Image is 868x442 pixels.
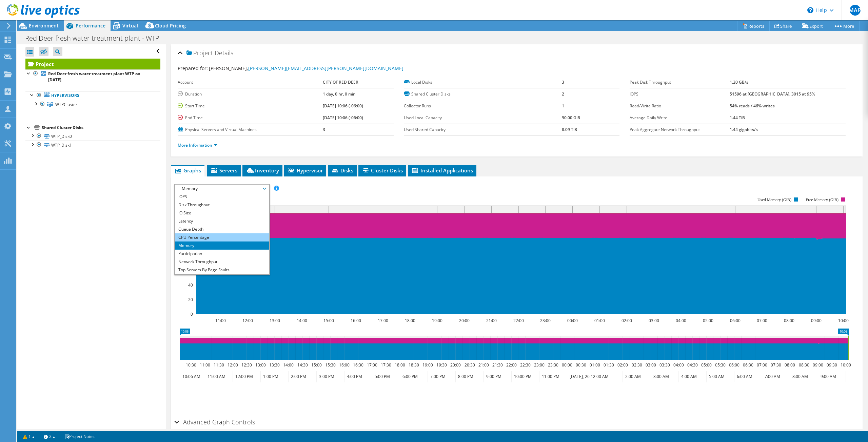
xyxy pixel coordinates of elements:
text: 02:00 [622,318,632,323]
text: 08:00 [785,362,795,368]
text: 15:00 [323,318,334,323]
text: 23:30 [548,362,558,368]
text: 40 [188,282,193,288]
text: 19:00 [422,362,433,368]
text: 07:00 [757,362,767,368]
text: 09:30 [827,362,837,368]
text: 01:00 [590,362,600,368]
span: Environment [29,22,59,29]
label: Used Local Capacity [404,114,562,121]
text: 20:00 [450,362,461,368]
text: 11:00 [215,318,226,323]
label: Account [178,79,322,86]
li: Network Throughput [175,258,269,266]
b: [DATE] 10:06 (-06:00) [323,115,363,121]
b: 1.44 TiB [730,115,745,121]
span: Memory [178,185,265,193]
a: Hypervisors [25,91,160,100]
label: IOPS [630,91,730,98]
text: 22:30 [520,362,531,368]
text: 00:30 [576,362,586,368]
text: 13:00 [270,318,280,323]
span: Project [186,50,213,57]
span: Performance [76,22,105,29]
text: 13:30 [269,362,280,368]
text: 23:00 [540,318,551,323]
a: Reports [737,21,770,31]
label: Local Disks [404,79,562,86]
text: 19:30 [436,362,447,368]
label: Physical Servers and Virtual Machines [178,126,322,133]
li: Latency [175,217,269,225]
b: 1.44 gigabits/s [730,127,758,132]
label: Average Daily Write [630,114,730,121]
text: 23:00 [534,362,545,368]
text: 10:30 [186,362,196,368]
text: 20:30 [465,362,475,368]
a: More [828,21,860,31]
div: Shared Cluster Disks [42,124,160,132]
a: Share [769,21,797,31]
a: 2 [39,432,60,441]
text: Used Memory (GiB) [757,197,791,202]
text: 10:00 [841,362,851,368]
text: 17:00 [378,318,388,323]
a: Project Notes [60,432,99,441]
b: 1 day, 0 hr, 0 min [323,91,356,97]
li: IOPS [175,193,269,201]
text: 11:30 [214,362,224,368]
b: Red Deer fresh water treatment plant WTP on [DATE] [48,71,140,83]
b: 1 [562,103,564,109]
label: Used Shared Capacity [404,126,562,133]
span: Servers [210,167,237,174]
text: 06:00 [729,362,739,368]
b: 1.20 GB/s [730,79,748,85]
label: End Time [178,114,322,121]
a: More Information [178,142,217,148]
li: Top Servers By Page Faults [175,266,269,274]
text: 14:30 [297,362,308,368]
span: [PERSON_NAME], [209,65,403,71]
label: Duration [178,91,322,98]
text: 14:00 [297,318,307,323]
text: 04:00 [673,362,684,368]
text: 09:00 [811,318,822,323]
text: 18:00 [405,318,415,323]
span: Cloud Pricing [155,22,186,29]
text: Free Memory (GiB) [806,197,839,202]
text: 07:00 [757,318,767,323]
text: 21:30 [492,362,503,368]
a: Red Deer fresh water treatment plant WTP on [DATE] [25,69,160,84]
label: Prepared for: [178,65,208,71]
text: 03:30 [659,362,670,368]
text: 11:00 [200,362,210,368]
span: Inventory [246,167,279,174]
text: 12:30 [241,362,252,368]
text: 17:00 [367,362,377,368]
label: Read/Write Ratio [630,103,730,109]
h2: Advanced Graph Controls [174,415,255,429]
label: Peak Disk Throughput [630,79,730,86]
text: 05:00 [703,318,713,323]
a: [PERSON_NAME][EMAIL_ADDRESS][PERSON_NAME][DOMAIN_NAME] [248,65,403,71]
h1: Red Deer fresh water treatment plant - WTP [22,35,170,42]
text: 22:00 [506,362,517,368]
text: 04:30 [687,362,698,368]
text: 16:00 [339,362,350,368]
span: Installed Applications [411,167,473,174]
text: 18:00 [395,362,405,368]
li: Participation [175,250,269,258]
span: Disks [331,167,353,174]
label: Start Time [178,103,322,109]
text: 20:00 [459,318,470,323]
text: 05:30 [715,362,726,368]
span: Details [215,49,233,57]
li: Disk Throughput [175,201,269,209]
text: 04:00 [676,318,686,323]
text: 08:00 [784,318,794,323]
text: 09:00 [813,362,823,368]
text: 02:30 [632,362,642,368]
b: CITY OF RED DEER [323,79,358,85]
svg: \n [807,7,813,13]
b: 2 [562,91,564,97]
